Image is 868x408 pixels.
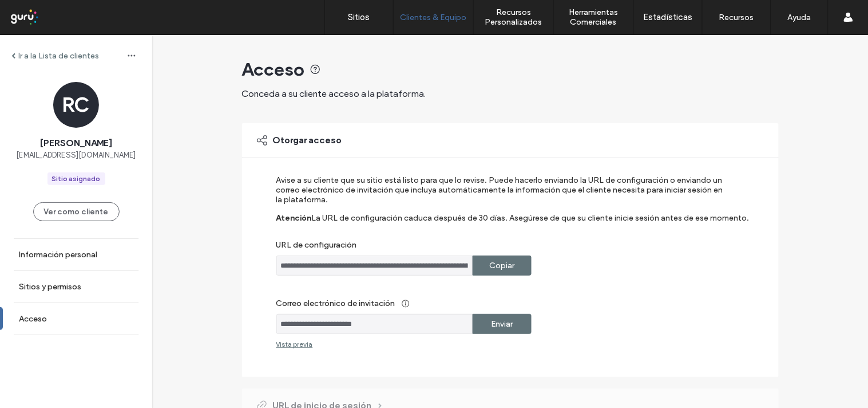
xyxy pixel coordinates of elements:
label: Estadísticas [644,12,693,22]
span: Otorgar acceso [273,134,342,147]
div: RC [53,82,99,128]
label: Sitios y permisos [19,282,81,292]
label: Ir a la Lista de clientes [18,51,99,61]
div: Vista previa [276,340,313,348]
label: Ayuda [788,13,811,22]
label: Recursos [719,13,754,22]
label: Clientes & Equipo [401,13,467,22]
label: Correo electrónico de invitación [276,293,729,314]
span: [PERSON_NAME] [40,137,112,150]
label: Avise a su cliente que su sitio está listo para que lo revise. Puede hacerlo enviando la URL de c... [276,175,729,213]
label: Atención [276,213,312,240]
label: URL de configuración [276,240,729,256]
label: Sitios [348,12,370,22]
span: [EMAIL_ADDRESS][DOMAIN_NAME] [16,150,136,161]
label: Copiar [489,255,514,276]
span: Acceso [242,58,305,81]
span: Conceda a su cliente acceso a la plataforma. [242,88,426,99]
label: La URL de configuración caduca después de 30 días. Asegúrese de que su cliente inicie sesión ante... [312,213,750,240]
label: Herramientas Comerciales [554,7,633,27]
label: Enviar [491,313,513,335]
label: Información personal [19,250,97,260]
label: Acceso [19,314,47,324]
button: Ver como cliente [33,202,120,221]
span: Ayuda [25,8,56,18]
div: Sitio asignado [52,174,101,184]
label: Recursos Personalizados [474,7,553,27]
